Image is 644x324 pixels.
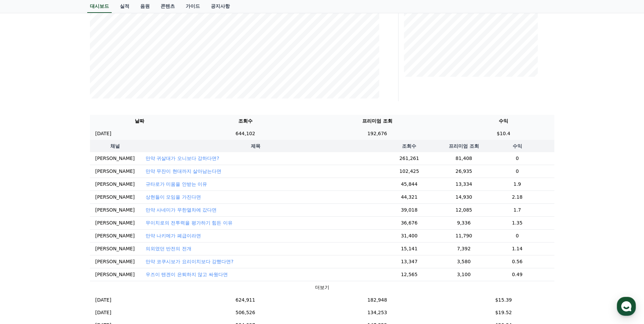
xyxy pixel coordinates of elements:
td: 3,100 [447,268,480,281]
span: 이용중 [58,134,81,139]
span: 대화 [62,226,70,231]
td: 39,018 [371,203,447,216]
th: 수익 [480,140,554,152]
th: 프리미엄 조회 [301,115,453,127]
td: $15.39 [453,294,554,306]
td: [PERSON_NAME] [90,165,140,178]
span: 홈 [21,226,25,231]
td: 31,400 [371,229,447,242]
td: 14,930 [447,191,480,203]
button: 운영시간 보기 [86,54,124,62]
h1: CReward [8,51,48,62]
div: Creward [28,72,50,78]
button: 규타로가 미움을 안받는 이유 [146,181,207,187]
th: 수익 [453,115,554,127]
a: 설정 [88,215,130,232]
td: 36,676 [371,216,447,229]
td: [PERSON_NAME] [90,203,140,216]
button: 만약 나키메가 폐급이라면 [146,232,201,239]
button: 만약 귀살대가 오니보다 강하다면? [146,155,219,162]
td: 3,580 [447,255,480,268]
td: 0 [480,165,554,178]
p: [DATE] [95,296,111,304]
td: 1.7 [480,203,554,216]
td: 44,321 [371,191,447,203]
th: 채널 [90,140,140,152]
p: [DATE] [95,130,111,137]
td: 1.9 [480,178,554,191]
td: 12,565 [371,268,447,281]
td: 15,141 [371,242,447,255]
td: 102,425 [371,165,447,178]
a: 메시지를 입력하세요. [10,98,123,115]
td: 644,102 [189,127,301,140]
td: [PERSON_NAME] [90,268,140,281]
td: 182,948 [301,294,453,306]
td: 506,526 [189,306,301,319]
th: 조회수 [371,140,447,152]
button: 더보기 [315,284,329,291]
td: 624,911 [189,294,301,306]
td: 0.56 [480,255,554,268]
span: 내일 오전 8:30부터 운영해요 [43,118,98,123]
td: 9,336 [447,216,480,229]
td: $10.4 [453,127,554,140]
td: 2.18 [480,191,554,203]
p: [DATE] [95,309,111,316]
button: 만약 무잔이 현대까지 살아남는다면 [146,168,221,175]
button: 무이치로의 전투력을 평가하기 힘든 이유 [146,219,233,226]
td: 134,253 [301,306,453,319]
td: 13,334 [447,178,480,191]
td: 81,408 [447,152,480,165]
a: Creward6시간 전 안녕하세요. 문의주신 내용을 확인하였습니다. 말씀하신 음원은 현재 Takedown된 음원은 아닌 것으로 확인됩니다. 확인을 진행하도록 하겠습니다. 확인... [8,69,124,94]
td: [PERSON_NAME] [90,229,140,242]
td: 7,392 [447,242,480,255]
td: 1.35 [480,216,554,229]
th: 프리미엄 조회 [447,140,480,152]
a: 채널톡이용중 [52,134,81,139]
th: 조회수 [189,115,301,127]
button: 만약 코쿠시보가 요리이치보다 강했다면? [146,258,234,265]
th: 제목 [140,140,371,152]
td: [PERSON_NAME] [90,152,140,165]
td: 11,790 [447,229,480,242]
button: 만약 사네미가 무한열차에 갔다면 [146,206,217,213]
td: 13,347 [371,255,447,268]
th: 날짜 [90,115,189,127]
td: 0 [480,229,554,242]
td: [PERSON_NAME] [90,216,140,229]
button: 우즈이 텐겐이 은퇴하지 않고 싸웠다면 [146,271,228,278]
td: 261,261 [371,152,447,165]
td: [PERSON_NAME] [90,255,140,268]
a: 홈 [2,215,45,232]
span: 설정 [105,226,113,231]
td: 26,935 [447,165,480,178]
td: 45,844 [371,178,447,191]
td: 12,085 [447,203,480,216]
td: [PERSON_NAME] [90,178,140,191]
td: 192,676 [301,127,453,140]
span: 메시지를 입력하세요. [14,103,63,110]
span: 운영시간 보기 [89,55,117,61]
div: 6시간 전 [53,72,69,78]
td: [PERSON_NAME] [90,191,140,203]
b: 채널톡 [58,134,70,139]
a: 대화 [45,215,88,232]
td: $19.52 [453,306,554,319]
div: 안녕하세요. 문의주신 내용을 확인하였습니다. 말씀하신 음원은 현재 Takedown된 음원은 아닌 것으로 확인됩니다. 확인을 진행하도록 하겠습니다. 확인 전까지는 다른 음원을 ... [28,78,119,92]
td: 0 [480,152,554,165]
td: [PERSON_NAME] [90,242,140,255]
button: 상현들이 모임을 가진다면 [146,194,201,200]
button: 의외였던 반전의 전개 [146,245,191,252]
td: 0.49 [480,268,554,281]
